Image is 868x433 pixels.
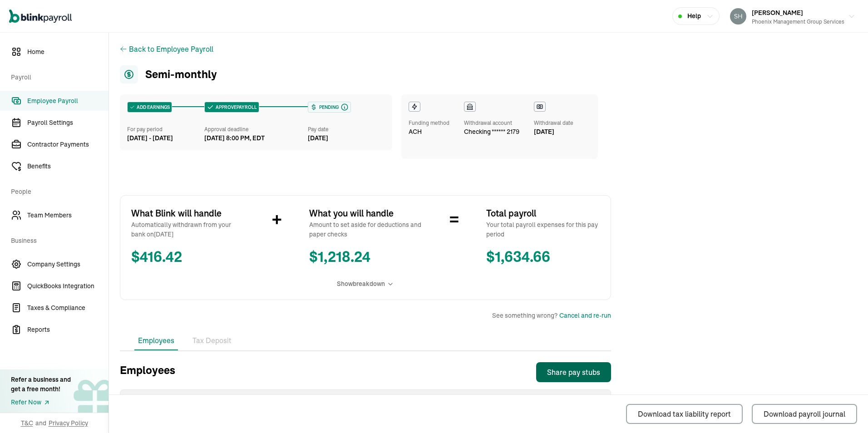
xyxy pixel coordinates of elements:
span: Home [27,47,108,57]
span: Employee Payroll [27,96,108,106]
div: Download tax liability report [638,408,731,419]
button: Help [672,7,720,25]
span: Amount to set aside for deductions and paper checks [309,220,423,239]
div: Funding method [409,119,449,127]
p: Pay Method [201,390,272,418]
span: Benefits [27,162,108,171]
span: = [449,207,459,234]
h3: Employees [120,362,175,382]
span: $ 1,218.24 [309,246,423,268]
span: Your total payroll expenses for this pay period [486,220,600,239]
span: ACH [409,127,422,137]
span: Team Members [27,211,108,220]
div: Approval deadline [204,125,304,133]
p: Employee name [120,390,201,418]
span: Business [11,227,103,252]
span: Pending [317,104,339,111]
span: What Blink will handle [131,207,245,220]
div: Share pay stubs [547,367,600,378]
button: [PERSON_NAME]Phoenix Management Group Services [726,5,859,28]
span: Taxes & Compliance [27,303,108,313]
span: Show breakdown [337,279,385,289]
div: Withdrawal account [464,119,519,127]
span: APPROVE PAYROLL [214,104,257,111]
div: Refer a business and get a free month! [11,375,71,394]
div: [DATE] 8:00 PM, EDT [204,133,265,143]
span: QuickBooks Integration [27,281,108,291]
span: Company Settings [27,260,108,269]
span: $ 1,634.66 [486,246,600,268]
div: Withdrawal date [534,119,573,127]
div: [DATE] [308,133,385,143]
div: Total net pay [416,390,475,418]
span: What you will handle [309,207,423,220]
span: Total payroll [486,207,600,220]
li: Employees [134,331,178,350]
span: See something wrong? [492,311,557,320]
div: [DATE] - [DATE] [127,133,204,143]
div: You will handle [344,390,416,418]
li: Tax Deposit [189,331,235,350]
div: [DATE] [534,127,573,137]
span: Contractor Payments [27,140,108,149]
iframe: Chat Widget [717,335,868,433]
div: For pay period [127,125,204,133]
div: Phoenix Management Group Services [752,18,844,26]
button: Download tax liability report [626,404,743,424]
span: Help [687,11,701,21]
span: $ 416.42 [131,246,245,268]
nav: Global [9,3,72,30]
div: Pay date [308,125,385,133]
span: + [272,207,282,234]
span: Automatically withdrawn from your bank on [DATE] [131,220,245,239]
span: Payroll [11,64,103,89]
h1: Semi-monthly [120,65,611,84]
span: [PERSON_NAME] [752,9,803,17]
div: Actions [547,390,611,418]
button: Back to Employee Payroll [129,44,213,54]
p: Blink will handle [272,390,344,418]
span: People [11,178,103,203]
button: Share pay stubs [536,362,611,382]
span: Payroll Settings [27,118,108,128]
button: Cancel and re-run [559,311,611,320]
span: Reports [27,325,108,335]
span: Privacy Policy [49,418,88,428]
div: ADD EARNINGS [128,102,172,112]
span: T&C [21,418,33,428]
a: Refer Now [11,398,71,407]
div: Status [475,390,547,418]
